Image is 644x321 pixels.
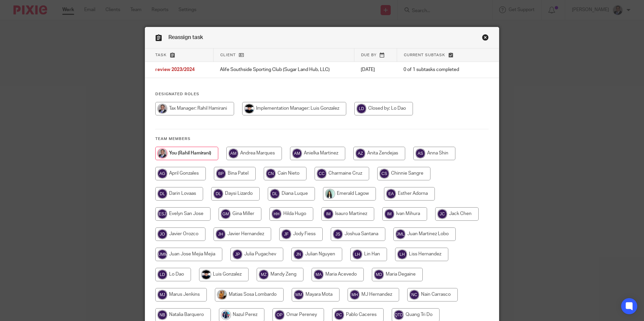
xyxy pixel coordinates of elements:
td: 0 of 1 subtasks completed [397,62,476,78]
span: Current subtask [404,53,445,57]
span: Reassign task [168,35,203,40]
p: [DATE] [361,66,390,73]
h4: Designated Roles [155,92,489,97]
a: Close this dialog window [482,34,489,43]
h4: Team members [155,136,489,142]
span: Task [155,53,167,57]
span: review 2023/2024 [155,68,195,72]
span: Due by [361,53,377,57]
span: Client [220,53,236,57]
p: Alife Southside Sporting Club (Sugar Land Hub, LLC) [220,66,347,73]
